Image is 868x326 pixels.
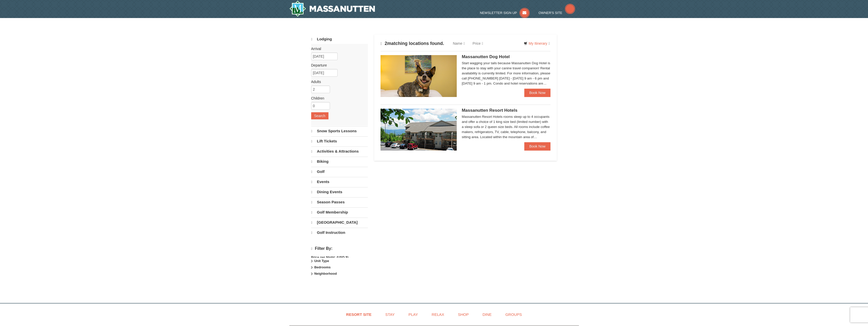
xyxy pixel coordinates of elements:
[462,108,517,113] span: Massanutten Resort Hotels
[311,228,368,237] a: Golf Instruction
[311,255,349,259] strong: Price per Night: (USD $)
[480,11,530,15] a: Newsletter Sign Up
[499,309,528,320] a: Groups
[524,89,551,97] a: Book Now
[311,187,368,197] a: Dining Events
[311,35,368,44] a: Lodging
[469,38,487,48] a: Price
[476,309,498,320] a: Dine
[462,114,551,140] div: Massanutten Resort Hotels rooms sleep up to 4 occupants and offer a choice of 1 king size bed (li...
[402,309,424,320] a: Play
[539,11,575,15] a: Owner's Site
[311,136,368,146] a: Lift Tickets
[314,265,330,269] strong: Bedrooms
[379,309,401,320] a: Stay
[452,309,475,320] a: Shop
[462,54,510,59] span: Massanutten Dog Hotel
[425,309,450,320] a: Relax
[311,146,368,156] a: Activities & Attractions
[480,11,517,15] span: Newsletter Sign Up
[314,272,337,275] strong: Neighborhood
[524,142,551,150] a: Book Now
[449,38,469,48] a: Name
[311,63,364,68] label: Departure
[462,61,551,86] div: Start wagging your tails because Massanutten Dog Hotel is the place to stay with your canine trav...
[311,79,364,84] label: Adults
[311,96,364,101] label: Children
[311,167,368,176] a: Golf
[311,126,368,136] a: Snow Sports Lessons
[311,197,368,207] a: Season Passes
[311,157,368,166] a: Biking
[311,246,368,251] h4: Filter By:
[520,40,553,47] a: My Itinerary
[539,11,562,15] span: Owner's Site
[381,109,457,150] img: 19219026-1-e3b4ac8e.jpg
[289,1,375,17] img: Massanutten Resort Logo
[311,112,328,119] button: Search
[314,259,329,263] strong: Unit Type
[311,177,368,187] a: Events
[311,207,368,217] a: Golf Membership
[340,309,378,320] a: Resort Site
[311,46,364,51] label: Arrival
[289,1,375,17] a: Massanutten Resort
[381,55,457,97] img: 27428181-5-81c892a3.jpg
[311,218,368,227] a: [GEOGRAPHIC_DATA]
